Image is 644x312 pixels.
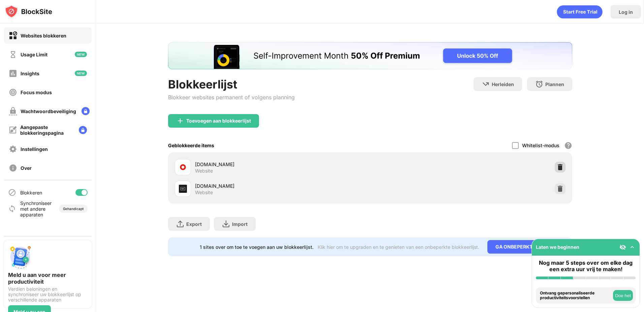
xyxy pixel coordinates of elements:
img: lock-menu.svg [82,107,90,115]
img: settings-off.svg [9,145,17,153]
div: Blokkeren [20,190,42,196]
div: Gehandicapt [63,207,84,211]
img: favicons [179,185,187,193]
div: Whitelist-modus [522,142,559,148]
img: focus-off.svg [9,88,17,97]
div: Klik hier om te upgraden en te genieten van een onbeperkte blokkeerlijst. [318,244,479,250]
div: GA ONBEPERKT [487,240,541,254]
div: Aangepaste blokkeringspagina [20,124,73,136]
img: customize-block-page-off.svg [9,126,17,134]
img: sync-icon.svg [8,205,16,213]
div: Instellingen [21,146,48,152]
div: Website [195,168,213,174]
img: eye-not-visible.svg [619,244,626,251]
img: about-off.svg [9,164,17,172]
iframe: Banner [168,42,572,69]
div: Websites blokkeren [21,33,66,38]
img: logo-blocksite.svg [5,5,52,18]
div: Geblokkeerde items [168,142,214,148]
div: Log in [619,9,633,15]
img: lock-menu.svg [79,126,87,134]
div: Insights [21,71,39,76]
div: Over [21,165,32,171]
div: Wachtwoordbeveiliging [21,108,76,114]
div: 1 sites over om toe te voegen aan uw blokkeerlijst. [200,244,314,250]
img: push-signup.svg [8,244,32,269]
div: Herleiden [492,81,514,87]
div: Meld u aan voor meer productiviteit [8,271,88,285]
div: Blokkeerlijst [168,77,295,91]
button: Doe het [613,290,633,301]
div: animation [557,5,603,19]
div: Import [232,221,248,227]
div: Laten we beginnen [536,244,579,250]
div: Verdien beloningen en synchroniseer uw blokkeerlijst op verschillende apparaten [8,286,88,303]
div: Plannen [545,81,564,87]
img: password-protection-off.svg [9,107,17,115]
div: Nog maar 5 steps over om elke dag een extra uur vrij te maken! [536,260,636,272]
img: time-usage-off.svg [9,50,17,59]
div: Synchroniseer met andere apparaten [20,200,55,217]
div: Usage Limit [21,52,47,57]
img: block-on.svg [9,31,17,40]
div: Blokkeer websites permanent of volgens planning [168,94,295,101]
div: [DOMAIN_NAME] [195,182,370,189]
img: insights-off.svg [9,69,17,78]
img: favicons [179,163,187,171]
div: Website [195,189,213,196]
div: Toevoegen aan blokkeerlijst [186,118,251,124]
img: blocking-icon.svg [8,188,16,197]
div: [DOMAIN_NAME] [195,161,370,168]
div: Ontvang gepersonaliseerde productiviteitsvoorstellen [540,291,611,301]
img: new-icon.svg [75,71,87,76]
div: Export [186,221,202,227]
img: new-icon.svg [75,52,87,57]
div: Focus modus [21,89,52,95]
img: omni-setup-toggle.svg [629,244,636,251]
